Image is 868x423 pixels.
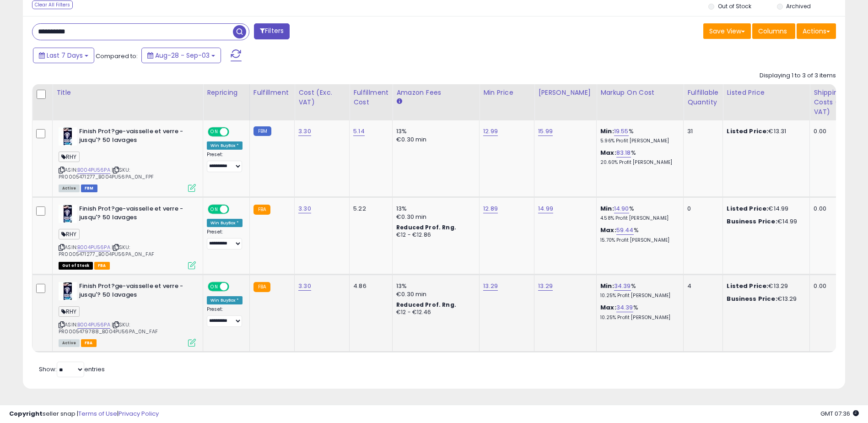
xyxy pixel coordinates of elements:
div: 0 [687,205,716,213]
a: 3.30 [298,282,311,291]
img: 41CX7gOcXTL._SL40_.jpg [59,127,77,146]
div: Listed Price [727,88,806,98]
p: 10.25% Profit [PERSON_NAME] [600,315,676,321]
div: seller snap | | [9,410,159,418]
b: Min: [600,282,614,290]
a: B004PU56PA [77,244,110,251]
a: 14.99 [538,204,553,213]
div: % [600,226,676,243]
div: Win BuyBox * [207,141,243,150]
span: FBM [81,184,97,192]
button: Actions [797,23,836,39]
a: 34.39 [614,282,631,291]
small: Amazon Fees. [396,98,402,106]
b: Min: [600,127,614,136]
b: Finish Prot?ge-vaisselle et verre - jusqu'? 50 lavages [79,282,190,301]
div: €0.30 min [396,213,472,221]
b: Reduced Prof. Rng. [396,223,456,231]
span: OFF [228,283,243,291]
div: [PERSON_NAME] [538,88,593,98]
a: 83.18 [616,148,631,157]
div: Fulfillable Quantity [687,88,719,107]
div: €13.29 [727,282,803,290]
div: Markup on Cost [600,88,679,98]
span: Show: entries [39,365,105,374]
div: 0.00 [814,205,857,213]
a: 3.30 [298,204,311,213]
div: 0.00 [814,127,857,136]
a: B004PU56PA [77,321,110,329]
div: Fulfillment [253,88,291,98]
strong: Copyright [9,409,43,418]
div: % [600,149,676,166]
p: 4.58% Profit [PERSON_NAME] [600,215,676,222]
div: €13.31 [727,127,803,136]
span: RHY [59,306,80,317]
div: Min Price [483,88,530,98]
div: €13.29 [727,295,803,303]
b: Listed Price: [727,204,768,213]
span: OFF [228,206,243,213]
span: ON [209,206,220,213]
div: 13% [396,127,472,136]
b: Business Price: [727,294,777,303]
b: Business Price: [727,217,777,226]
div: Preset: [207,229,243,249]
div: 4 [687,282,716,290]
small: FBM [253,126,271,136]
div: % [600,304,676,320]
div: 31 [687,127,716,136]
div: €14.99 [727,217,803,226]
div: €14.99 [727,205,803,213]
span: All listings that are currently out of stock and unavailable for purchase on Amazon [59,262,93,270]
div: Win BuyBox * [207,296,243,304]
div: €0.30 min [396,136,472,144]
div: Repricing [207,88,246,98]
div: Preset: [207,152,243,172]
span: | SKU: PR0005471277_B004PU56PA_0N_FPF [59,166,154,180]
b: Max: [600,303,616,312]
div: Cost (Exc. VAT) [298,88,345,107]
div: ASIN: [59,127,196,191]
a: 34.39 [616,303,633,312]
button: Filters [254,23,290,39]
span: RHY [59,229,80,239]
span: FBA [81,339,97,347]
a: Privacy Policy [119,409,159,418]
div: 5.22 [353,205,385,213]
span: ON [209,128,220,136]
p: 5.96% Profit [PERSON_NAME] [600,138,676,144]
a: 3.30 [298,127,311,136]
a: 15.99 [538,127,553,136]
button: Save View [703,23,751,39]
div: ASIN: [59,282,196,346]
span: Aug-28 - Sep-03 [155,51,210,60]
p: 20.60% Profit [PERSON_NAME] [600,159,676,166]
span: Last 7 Days [47,51,83,60]
span: | SKU: PR0005479788_B004PU56PA_0N_FAF [59,321,158,335]
span: All listings currently available for purchase on Amazon [59,184,80,192]
span: RHY [59,152,80,162]
div: Clear All Filters [32,0,73,9]
p: 15.70% Profit [PERSON_NAME] [600,237,676,244]
a: 14.90 [614,204,629,213]
img: 41CX7gOcXTL._SL40_.jpg [59,282,77,300]
img: 41CX7gOcXTL._SL40_.jpg [59,205,77,223]
label: Out of Stock [718,2,751,10]
div: €12 - €12.86 [396,231,472,239]
span: Columns [758,27,787,36]
div: €12 - €12.46 [396,309,472,316]
div: Fulfillment Cost [353,88,388,107]
div: 0.00 [814,282,857,290]
span: 2025-09-11 07:36 GMT [820,409,859,418]
div: 4.86 [353,282,385,290]
b: Finish Prot?ge-vaisselle et verre - jusqu'? 50 lavages [79,127,190,146]
div: 13% [396,282,472,290]
div: Shipping Costs (Exc. VAT) [814,88,861,117]
th: The percentage added to the cost of goods (COGS) that forms the calculator for Min & Max prices. [597,84,684,120]
div: Preset: [207,306,243,327]
a: 5.14 [353,127,365,136]
div: Win BuyBox * [207,219,243,227]
a: B004PU56PA [77,166,110,174]
div: Amazon Fees [396,88,475,98]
